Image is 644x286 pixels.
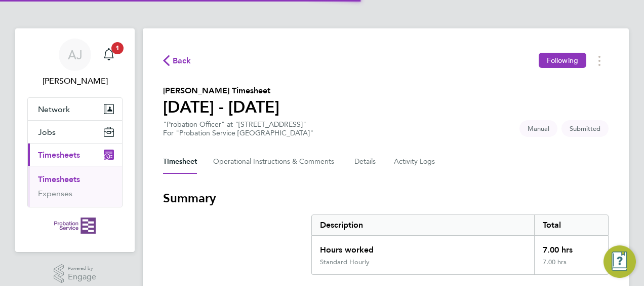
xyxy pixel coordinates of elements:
a: 1 [99,39,119,71]
button: Timesheets Menu [590,53,609,68]
nav: Main navigation [15,28,135,252]
a: Timesheets [38,174,80,184]
a: AJ[PERSON_NAME] [27,39,123,87]
span: Andrew Jeal [27,75,123,87]
button: Timesheets [28,144,122,166]
h2: [PERSON_NAME] Timesheet [163,85,279,97]
div: Summary [311,214,609,275]
span: 1 [111,42,124,54]
button: Jobs [28,121,122,143]
a: Expenses [38,189,72,198]
div: Timesheets [28,166,122,207]
div: 7.00 hrs [534,258,608,274]
span: Powered by [68,264,96,273]
span: Network [38,104,70,114]
button: Network [28,98,122,120]
button: Operational Instructions & Comments [213,150,338,174]
button: Timesheet [163,150,197,174]
button: Following [539,53,586,68]
div: Standard Hourly [320,258,370,266]
div: Description [312,215,534,235]
span: Jobs [38,127,56,137]
span: AJ [68,48,83,61]
span: This timesheet was manually created. [519,120,557,137]
a: Powered byEngage [54,264,97,283]
button: Activity Logs [394,150,436,174]
div: Total [534,215,608,235]
h3: Summary [163,190,609,206]
div: For "Probation Service [GEOGRAPHIC_DATA]" [163,129,313,137]
span: Timesheets [38,150,80,160]
img: probationservice-logo-retina.png [54,218,95,234]
button: Details [354,150,378,174]
span: This timesheet is Submitted. [561,120,609,137]
button: Engage Resource Center [603,245,636,278]
button: Back [163,54,191,67]
a: Go to home page [27,218,123,234]
div: "Probation Officer" at "[STREET_ADDRESS]" [163,120,313,137]
div: Hours worked [312,236,534,258]
div: 7.00 hrs [534,236,608,258]
span: Engage [68,273,96,281]
h1: [DATE] - [DATE] [163,97,279,117]
span: Following [547,56,578,65]
span: Back [173,55,191,67]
